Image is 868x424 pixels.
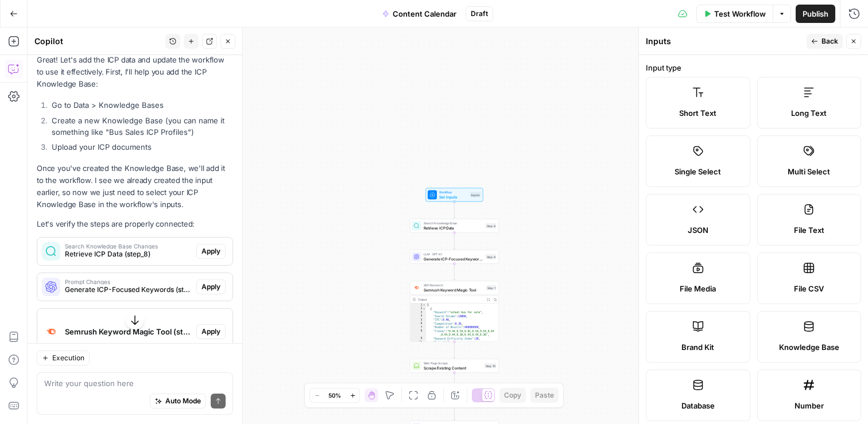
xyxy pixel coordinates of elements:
span: Copy [504,390,521,400]
span: Apply [201,246,220,256]
span: Search Knowledge Base Changes [65,243,192,249]
div: Step 10 [485,363,497,368]
span: Apply [201,282,220,292]
button: Copy [499,388,526,403]
span: 50% [328,391,341,400]
label: Input type [646,62,861,73]
div: 8 [410,329,427,337]
span: Knowledge Base [779,341,839,353]
span: Multi Select [788,166,830,177]
span: SEO Research [424,283,484,287]
div: SEO ResearchSemrush Keyword Magic ToolStep 1Output[ { "Keyword":"school bus for sale", "Search Vo... [410,281,499,342]
div: LLM · GPT-4.1Generate ICP-Focused KeywordsStep 9 [410,250,499,264]
span: LLM · GPT-4.1 [424,252,483,256]
span: Long Text [791,107,827,119]
div: 1 [410,304,427,308]
div: 4 [410,314,427,318]
span: Execution [52,353,84,363]
span: Database [681,400,715,411]
div: Inputs [470,192,481,197]
span: Semrush Keyword Magic Tool [424,287,484,293]
g: Edge from start to step_8 [454,202,455,219]
button: Back [807,34,843,49]
span: Back [821,36,838,46]
div: 6 [410,322,427,326]
button: Apply [196,279,226,294]
span: Retrieve ICP Data (step_8) [65,249,192,259]
span: File Media [680,283,716,294]
span: Toggle code folding, rows 1 through 1002 [423,304,426,308]
span: File Text [794,224,824,236]
div: WorkflowSet InputsInputs [410,188,499,202]
button: Publish [796,5,835,23]
div: 10 [410,341,427,345]
span: JSON [688,224,708,236]
span: Prompt Changes [65,279,192,285]
button: Content Calendar [375,5,463,23]
div: 7 [410,326,427,330]
span: Content Calendar [393,8,456,20]
li: Go to Data > Knowledge Bases [49,99,233,111]
g: Edge from step_11 to step_6 [454,404,455,421]
button: Paste [530,388,559,403]
span: Draft [471,9,488,19]
div: Step 9 [486,254,497,259]
span: Brand Kit [681,341,714,353]
button: Execution [37,351,90,365]
div: 5 [410,318,427,322]
div: Step 1 [486,285,497,290]
span: Publish [803,8,828,20]
span: Short Text [679,107,716,119]
span: Scrape Existing Content [424,365,482,371]
span: Number [795,400,824,411]
g: Edge from step_8 to step_9 [454,233,455,250]
p: Let's verify the steps are properly connected: [37,218,233,230]
span: Workflow [439,190,468,195]
span: Semrush Keyword Magic Tool (step_1) [65,326,192,337]
li: Upload your ICP documents [49,141,233,153]
div: Copilot [34,36,162,47]
span: Generate ICP-Focused Keywords [424,256,483,262]
span: Web Page Scrape [424,361,482,365]
span: Test Workflow [714,8,766,20]
div: Search Knowledge BaseRetrieve ICP DataStep 8 [410,219,499,233]
img: 8a3tdog8tf0qdwwcclgyu02y995m [42,322,60,341]
span: Set Inputs [439,194,468,200]
span: Toggle code folding, rows 2 through 11 [423,307,426,311]
button: Test Workflow [696,5,773,23]
div: 2 [410,307,427,311]
span: Generate ICP-Focused Keywords (step_9) [65,285,192,295]
span: Apply [201,326,220,337]
span: Retrieve ICP Data [424,225,483,231]
button: Auto Mode [150,394,206,409]
div: Web Page ScrapeScrape Existing ContentStep 10 [410,359,499,373]
div: Output [418,297,483,302]
li: Create a new Knowledge Base (you can name it something like "Bus Sales ICP Profiles") [49,115,233,138]
span: File CSV [794,283,824,294]
span: Search Knowledge Base [424,221,483,225]
div: Step 8 [486,223,497,228]
img: 8a3tdog8tf0qdwwcclgyu02y995m [414,285,420,291]
button: Apply [196,324,226,339]
g: Edge from step_10 to step_11 [454,373,455,390]
g: Edge from step_1 to step_10 [454,342,455,359]
p: Great! Let's add the ICP data and update the workflow to use it effectively. First, I'll help you... [37,54,233,90]
g: Edge from step_9 to step_1 [454,264,455,281]
span: Auto Mode [165,396,201,406]
span: Single Select [675,166,721,177]
button: Apply [196,244,226,259]
span: Paste [535,390,554,400]
div: Inputs [646,36,803,47]
div: 3 [410,311,427,315]
p: Once you've created the Knowledge Base, we'll add it to the workflow. I see we already created th... [37,162,233,211]
div: 9 [410,337,427,341]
